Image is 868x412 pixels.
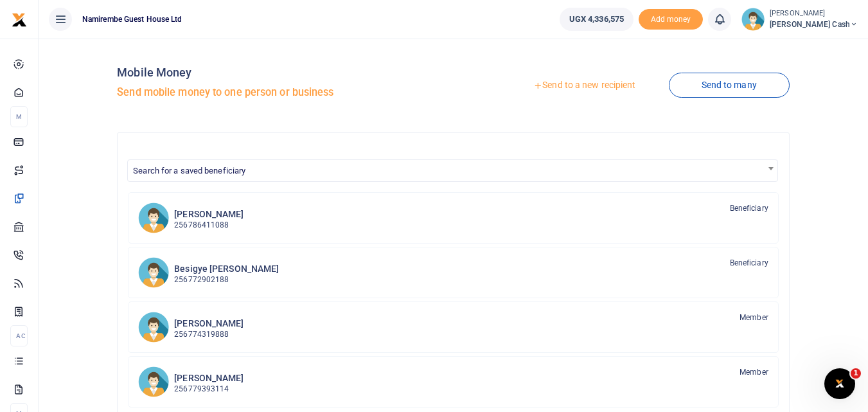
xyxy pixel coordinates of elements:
a: UGX 4,336,575 [560,8,633,31]
img: AM [138,202,169,233]
a: BN Besigye [PERSON_NAME] 256772902188 Beneficiary [128,247,779,298]
p: 256786411088 [174,219,244,231]
img: PK [138,312,169,343]
h5: Send mobile money to one person or business [117,86,448,99]
small: [PERSON_NAME] [770,8,858,19]
h6: Besigye [PERSON_NAME] [174,264,279,274]
p: 256772902188 [174,274,279,286]
a: logo-small logo-large logo-large [12,14,27,24]
span: Beneficiary [730,257,768,269]
h4: Mobile Money [117,66,448,80]
span: Beneficiary [730,202,768,214]
h6: [PERSON_NAME] [174,318,244,329]
span: Search for a saved beneficiary [127,159,778,182]
p: 256779393114 [174,383,244,395]
li: M [10,106,28,127]
span: [PERSON_NAME] Cash [770,19,858,30]
li: Toup your wallet [639,9,703,30]
span: Namirembe Guest House Ltd [77,13,188,25]
a: PK [PERSON_NAME] 256774319888 Member [128,301,779,353]
span: UGX 4,336,575 [569,13,624,26]
img: logo-small [12,12,27,28]
span: Member [740,312,768,323]
span: Search for a saved beneficiary [133,166,245,175]
iframe: Intercom live chat [824,368,855,399]
span: Member [740,366,768,378]
h6: [PERSON_NAME] [174,209,244,220]
a: Send to a new recipient [500,74,668,97]
img: profile-user [741,8,765,31]
h6: [PERSON_NAME] [174,373,244,384]
a: Add money [639,13,703,23]
span: Add money [639,9,703,30]
a: WWr [PERSON_NAME] 256779393114 Member [128,356,779,408]
p: 256774319888 [174,328,244,341]
span: 1 [851,368,861,379]
a: AM [PERSON_NAME] 256786411088 Beneficiary [128,192,779,244]
img: BN [138,257,169,288]
li: Wallet ballance [554,8,639,31]
a: profile-user [PERSON_NAME] [PERSON_NAME] Cash [741,8,858,31]
li: Ac [10,325,28,346]
img: WWr [138,366,169,397]
a: Send to many [669,73,790,98]
span: Search for a saved beneficiary [128,160,777,180]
